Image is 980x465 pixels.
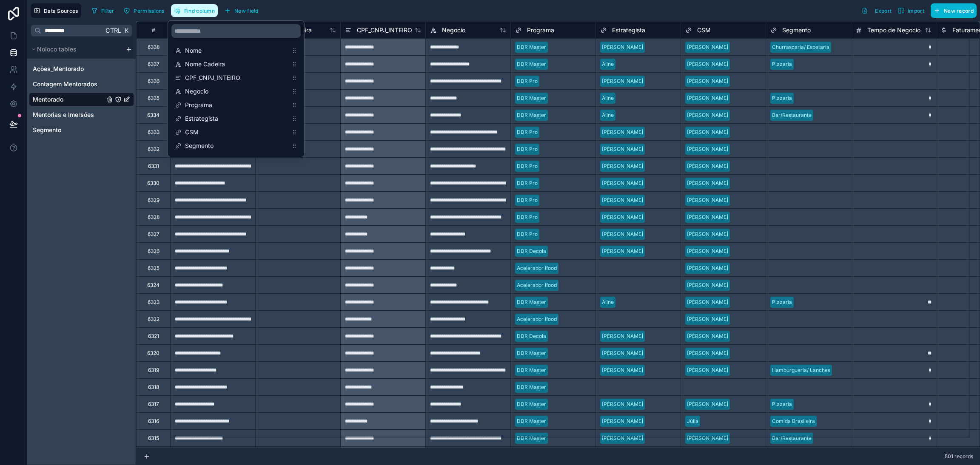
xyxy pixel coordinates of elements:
div: [PERSON_NAME] [687,281,728,289]
div: [PERSON_NAME] [602,230,643,238]
a: New record [927,3,977,18]
div: [PERSON_NAME] [687,434,728,442]
span: CPF_CNPJ_INTEIRO [185,74,288,82]
button: New record [931,3,977,18]
span: CPF_CNPJ_INTEIRO [357,26,412,34]
div: 6324 [147,282,160,289]
div: DDR Master [517,111,546,119]
div: 6315 [148,435,159,442]
div: DDR Master [517,434,546,442]
div: [PERSON_NAME] [687,60,728,68]
div: [PERSON_NAME] [602,196,643,204]
button: Data Sources [31,3,81,18]
div: 6318 [148,384,159,391]
div: [PERSON_NAME] [602,247,643,255]
div: DDR Master [517,417,546,425]
span: Tempo de Negocio [867,26,920,34]
div: Pizzaria [772,400,792,408]
span: Segmento [185,142,288,150]
span: Estrategista [185,114,288,123]
button: New field [221,4,262,17]
div: [PERSON_NAME] [602,128,643,136]
div: DDR Master [517,94,546,102]
div: [PERSON_NAME] [687,366,728,374]
div: Churrascaria/ Espetaria [772,43,829,51]
span: Segmento [782,26,811,34]
div: [PERSON_NAME] [687,145,728,153]
div: 6334 [147,112,160,119]
div: Pizzaria [772,94,792,102]
div: [PERSON_NAME] [687,247,728,255]
div: [PERSON_NAME] [687,77,728,85]
span: Find column [184,8,215,14]
div: Pizzaria [772,60,792,68]
span: Negocio [442,26,465,34]
div: DDR Master [517,60,546,68]
div: DDR Master [517,383,546,391]
div: Bar/Restaurante [772,434,812,442]
div: [PERSON_NAME] [687,43,728,51]
div: Acelerador Ifood [517,281,557,289]
span: K [123,28,129,34]
div: [PERSON_NAME] [602,77,643,85]
span: Nome [185,46,288,55]
div: [PERSON_NAME] [687,213,728,221]
div: 6326 [148,248,160,255]
div: DDR Pro [517,162,538,170]
button: Export [858,3,895,18]
div: 6320 [147,350,160,357]
span: 501 records [945,453,973,460]
div: 6327 [148,231,160,238]
div: Pizzaria [772,298,792,306]
div: Acelerador Ifood [517,264,557,272]
span: Estrategista [612,26,645,34]
div: [PERSON_NAME] [687,196,728,204]
div: [PERSON_NAME] [687,162,728,170]
div: 6317 [148,401,159,408]
div: 6319 [148,367,159,374]
div: DDR Pro [517,128,538,136]
div: DDR Pro [517,145,538,153]
span: Programa [185,101,288,109]
div: [PERSON_NAME] [687,111,728,119]
div: 6316 [148,418,159,425]
span: Filter [101,8,114,14]
a: Permissions [120,4,171,17]
div: DDR Pro [517,230,538,238]
div: Aline [602,60,614,68]
div: [PERSON_NAME] [602,43,643,51]
div: [PERSON_NAME] [602,179,643,187]
span: New record [944,8,974,14]
div: 6336 [148,78,160,85]
div: DDR Pro [517,196,538,204]
div: [PERSON_NAME] [687,179,728,187]
div: DDR Master [517,366,546,374]
div: DDR Master [517,298,546,306]
div: 6331 [148,163,159,170]
div: 6322 [148,316,160,323]
div: DDR Master [517,349,546,357]
span: CSM [697,26,711,34]
div: [PERSON_NAME] [687,315,728,323]
div: [PERSON_NAME] [602,213,643,221]
button: Filter [88,4,117,17]
div: Aline [602,298,614,306]
div: [PERSON_NAME] [602,349,643,357]
div: DDR Pro [517,77,538,85]
span: Ctrl [105,25,122,36]
button: Permissions [120,4,167,17]
button: Find column [171,4,218,17]
div: Aline [602,94,614,102]
button: Import [895,3,927,18]
div: 6332 [148,146,160,153]
div: 6329 [148,197,160,204]
div: [PERSON_NAME] [602,400,643,408]
div: scrollable content [168,21,304,157]
span: New field [234,8,259,14]
div: [PERSON_NAME] [602,366,643,374]
div: [PERSON_NAME] [602,162,643,170]
div: [PERSON_NAME] [687,298,728,306]
span: Import [908,8,924,14]
div: DDR Decola [517,247,546,255]
span: Tempo de Negocio [185,155,288,164]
